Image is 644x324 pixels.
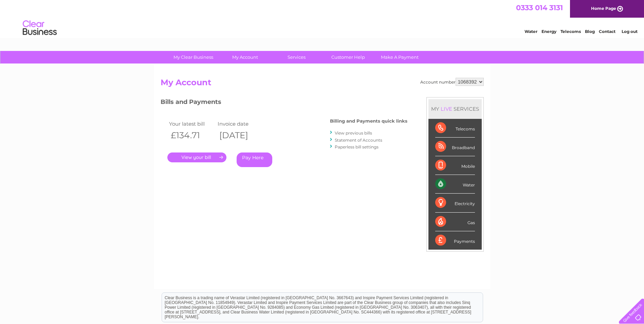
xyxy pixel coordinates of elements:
[237,152,272,167] a: Pay Here
[217,51,273,64] a: My Account
[435,119,475,138] div: Telecoms
[372,51,428,64] a: Make A Payment
[599,29,615,34] a: Contact
[335,130,372,136] a: View previous bills
[420,78,484,86] div: Account number
[167,119,216,128] td: Your latest bill
[435,138,475,156] div: Broadband
[560,29,581,34] a: Telecoms
[269,51,325,64] a: Services
[428,99,482,119] div: MY SERVICES
[585,29,595,34] a: Blog
[167,128,216,142] th: £134.71
[216,119,265,128] td: Invoice date
[541,29,556,34] a: Energy
[335,144,379,149] a: Paperless bill settings
[320,51,376,64] a: Customer Help
[167,152,226,162] a: .
[161,78,484,91] h2: My Account
[335,138,382,143] a: Statement of Accounts
[435,156,475,175] div: Mobile
[516,3,563,12] a: 0333 014 3131
[435,213,475,231] div: Gas
[439,106,454,112] div: LIVE
[330,119,407,124] h4: Billing and Payments quick links
[622,29,638,34] a: Log out
[165,51,221,64] a: My Clear Business
[22,18,57,38] img: logo.png
[435,194,475,212] div: Electricity
[162,4,483,33] div: Clear Business is a trading name of Verastar Limited (registered in [GEOGRAPHIC_DATA] No. 3667643...
[525,29,537,34] a: Water
[216,128,265,142] th: [DATE]
[435,175,475,194] div: Water
[161,97,407,109] h3: Bills and Payments
[435,231,475,250] div: Payments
